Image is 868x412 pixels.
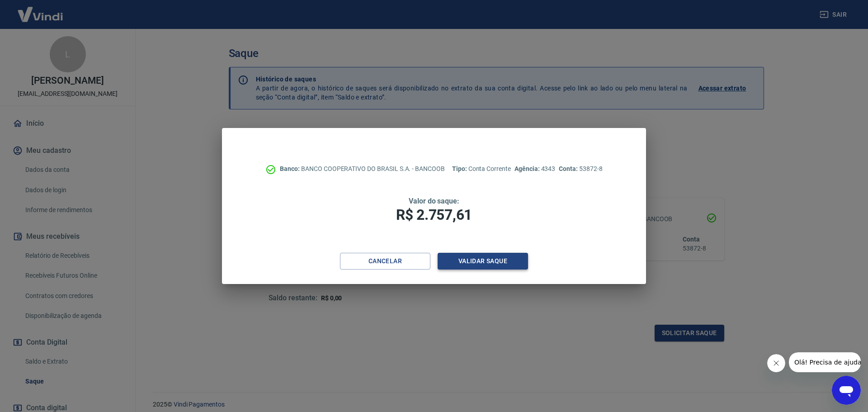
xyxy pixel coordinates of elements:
span: Valor do saque: [409,197,459,205]
iframe: Botão para abrir a janela de mensagens [832,376,861,405]
span: Banco: [280,165,301,172]
button: Validar saque [438,253,528,270]
span: Tipo: [452,165,468,172]
span: Conta: [559,165,579,172]
iframe: Fechar mensagem [767,354,785,372]
span: Agência: [514,165,541,172]
span: Olá! Precisa de ajuda? [5,6,76,14]
iframe: Mensagem da empresa [789,352,861,372]
span: R$ 2.757,61 [396,206,472,223]
p: 53872-8 [559,164,602,174]
button: Cancelar [340,253,430,270]
p: 4343 [514,164,555,174]
p: BANCO COOPERATIVO DO BRASIL S.A. - BANCOOB [280,164,445,174]
p: Conta Corrente [452,164,511,174]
